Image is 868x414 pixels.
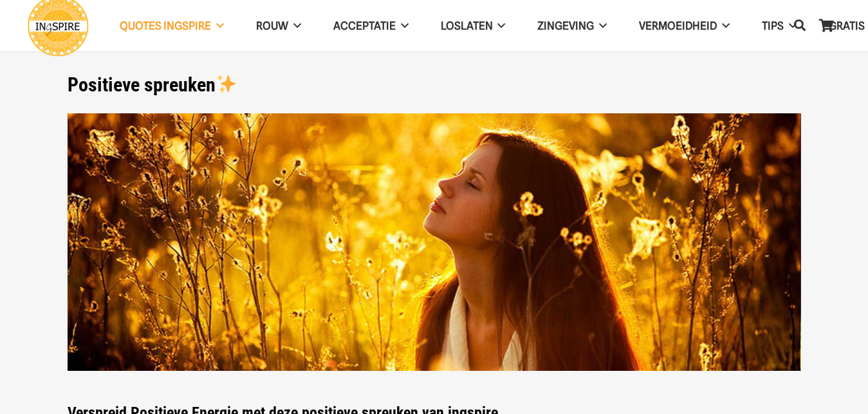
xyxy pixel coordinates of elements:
[256,19,288,32] span: ROUW
[787,10,813,41] a: Zoeken
[68,73,801,97] h1: Positieve spreuken
[441,19,493,32] span: Loslaten
[521,10,623,42] a: Zingeving
[333,19,396,32] span: Acceptatie
[104,10,240,42] a: QUOTES INGSPIRE
[623,10,746,42] a: VERMOEIDHEID
[240,10,317,42] a: ROUW
[746,10,813,42] a: TIPS
[425,10,522,42] a: Loslaten
[317,10,425,42] a: Acceptatie
[120,19,211,32] span: QUOTES INGSPIRE
[68,113,801,372] img: Positieve spreuken over het leven, geluk, spreuken over optimisme en pluk de dag quotes van Ingsp...
[762,19,784,32] span: TIPS
[217,74,236,93] img: ✨
[829,19,865,32] span: GRATIS
[537,19,594,32] span: Zingeving
[639,19,717,32] span: VERMOEIDHEID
